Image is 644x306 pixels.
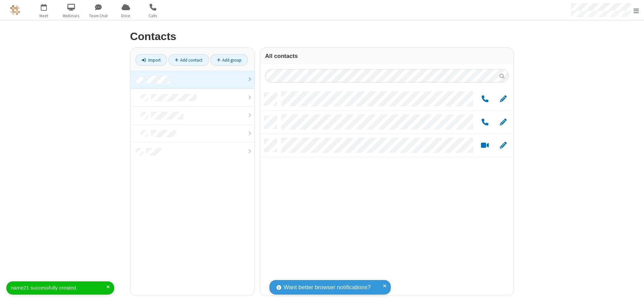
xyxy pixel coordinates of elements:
[496,118,510,127] button: Edit
[210,54,248,66] a: Add group
[130,31,514,42] h2: Contacts
[260,88,514,296] div: grid
[168,54,209,66] a: Add contact
[31,13,57,19] span: Meet
[11,284,106,292] div: name21 successfully created.
[135,54,167,66] a: Import
[86,13,111,19] span: Team Chat
[496,95,510,103] button: Edit
[265,53,509,59] h3: All contacts
[113,13,138,19] span: Drive
[140,13,166,19] span: Calls
[496,141,510,150] button: Edit
[284,283,371,292] span: Want better browser notifications?
[10,5,20,15] img: QA Selenium DO NOT DELETE OR CHANGE
[478,95,491,103] button: Call by phone
[59,13,84,19] span: Webinars
[478,141,491,150] button: Start a video meeting
[478,118,491,127] button: Call by phone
